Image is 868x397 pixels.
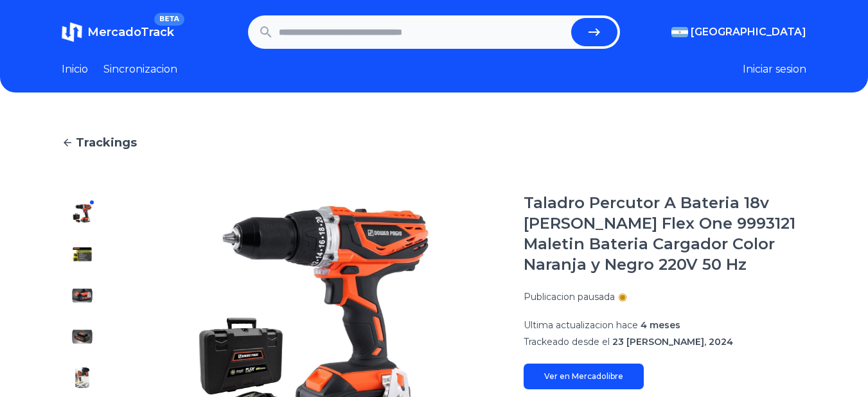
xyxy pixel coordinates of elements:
[671,24,806,40] button: [GEOGRAPHIC_DATA]
[62,22,174,42] a: MercadoTrackBETA
[72,203,93,224] img: Taladro Percutor A Bateria 18v Dowen Pagio Flex One 9993121 Maletin Bateria Cargador Color Naranj...
[62,62,88,77] a: Inicio
[72,367,93,388] img: Taladro Percutor A Bateria 18v Dowen Pagio Flex One 9993121 Maletin Bateria Cargador Color Naranj...
[72,326,93,347] img: Taladro Percutor A Bateria 18v Dowen Pagio Flex One 9993121 Maletin Bateria Cargador Color Naranj...
[524,336,610,348] span: Trackeado desde el
[72,285,93,306] img: Taladro Percutor A Bateria 18v Dowen Pagio Flex One 9993121 Maletin Bateria Cargador Color Naranj...
[524,364,644,389] a: Ver en Mercadolibre
[154,13,184,26] span: BETA
[691,24,806,40] span: [GEOGRAPHIC_DATA]
[671,27,688,37] img: Argentina
[62,134,806,152] a: Trackings
[524,193,806,275] h1: Taladro Percutor A Bateria 18v [PERSON_NAME] Flex One 9993121 Maletin Bateria Cargador Color Nara...
[76,134,137,152] span: Trackings
[641,319,680,331] span: 4 meses
[62,22,82,42] img: MercadoTrack
[103,62,177,77] a: Sincronizacion
[87,25,174,39] span: MercadoTrack
[524,319,638,331] span: Ultima actualizacion hace
[72,244,93,265] img: Taladro Percutor A Bateria 18v Dowen Pagio Flex One 9993121 Maletin Bateria Cargador Color Naranj...
[524,290,615,303] p: Publicacion pausada
[743,62,806,77] button: Iniciar sesion
[612,336,733,348] span: 23 [PERSON_NAME], 2024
